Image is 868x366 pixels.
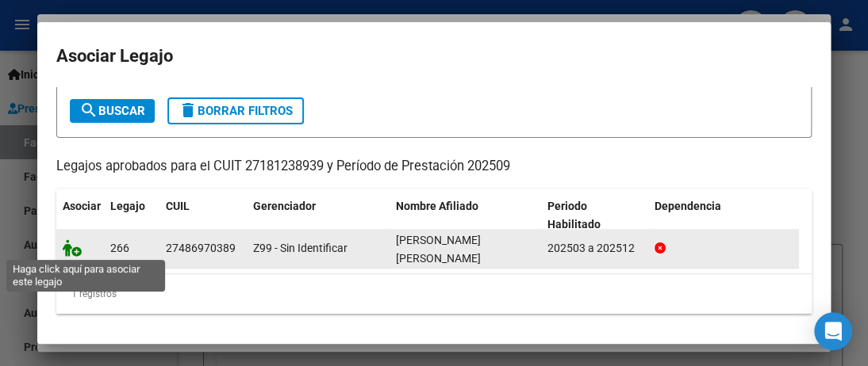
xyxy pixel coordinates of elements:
[547,239,642,257] div: 202503 a 202512
[247,189,390,242] datatable-header-cell: Gerenciador
[648,189,800,242] datatable-header-cell: Dependencia
[56,157,812,177] p: Legajos aprobados para el CUIT 27181238939 y Período de Prestación 202509
[166,200,190,212] span: CUIL
[396,234,481,265] span: ORELLANA MANSILLA ABRIL VALENTINA
[179,104,293,118] span: Borrar Filtros
[110,200,145,212] span: Legajo
[56,41,812,71] h2: Asociar Legajo
[70,99,155,123] button: Buscar
[655,200,721,212] span: Dependencia
[179,101,198,120] mat-icon: delete
[390,189,541,242] datatable-header-cell: Nombre Afiliado
[541,189,648,242] datatable-header-cell: Periodo Habilitado
[63,200,101,212] span: Asociar
[253,200,316,212] span: Gerenciador
[56,189,104,242] datatable-header-cell: Asociar
[253,242,348,254] span: Z99 - Sin Identificar
[159,189,247,242] datatable-header-cell: CUIL
[167,97,304,124] button: Borrar Filtros
[79,101,98,120] mat-icon: search
[104,189,159,242] datatable-header-cell: Legajo
[396,200,478,212] span: Nombre Afiliado
[110,242,129,254] span: 266
[547,200,601,231] span: Periodo Habilitado
[166,239,236,257] div: 27486970389
[56,274,812,314] div: 1 registros
[814,312,852,350] div: Open Intercom Messenger
[79,104,145,118] span: Buscar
